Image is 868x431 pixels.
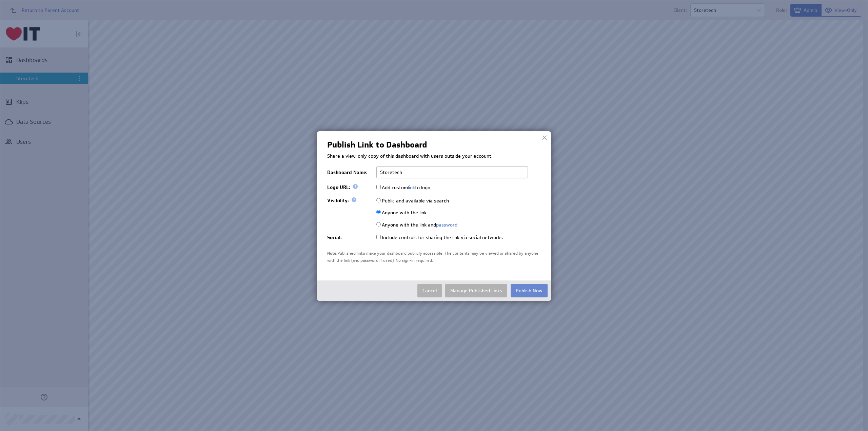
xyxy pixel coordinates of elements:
[376,184,432,191] label: Add custom to logo.
[327,231,373,243] td: Social:
[327,181,373,193] td: Logo URL:
[376,185,381,189] input: Add customlinkto logo.
[327,251,337,256] span: Note:
[376,222,457,228] label: Anyone with the link and
[376,198,449,204] label: Public and available via search
[445,284,507,297] a: Manage Published Links
[376,235,381,239] input: Include controls for sharing the link via social networks
[327,250,541,263] div: Published links make your dashboard publicly accessible. The contents may be viewed or shared by ...
[376,210,427,216] label: Anyone with the link
[327,153,541,160] p: Share a view-only copy of this dashboard with users outside your account.
[417,284,442,297] button: Cancel
[376,222,381,227] input: Anyone with the link andpassword
[436,222,457,228] a: password
[376,210,381,214] input: Anyone with the link
[408,184,415,191] a: link
[327,163,373,181] td: Dashboard Name:
[511,284,548,297] button: Publish Now
[376,234,503,240] label: Include controls for sharing the link via social networks
[327,141,427,148] h2: Publish Link to Dashboard
[376,198,381,202] input: Public and available via search
[327,193,373,206] td: Visibility:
